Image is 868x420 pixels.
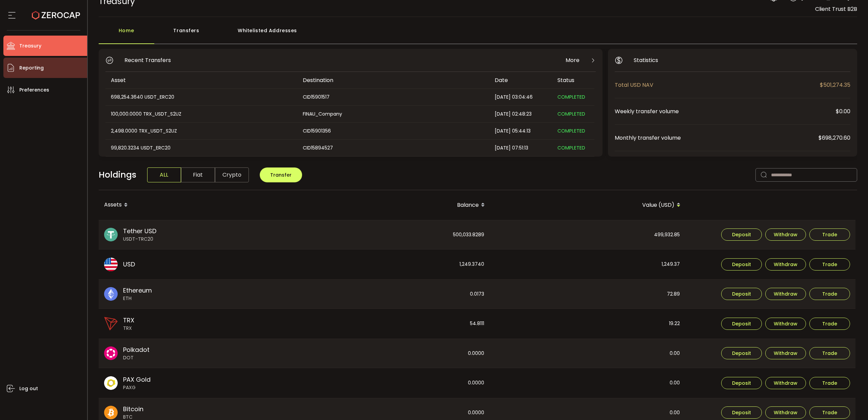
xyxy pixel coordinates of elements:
[818,134,850,142] span: $698,270.60
[123,345,150,354] span: Polkadot
[104,376,118,390] img: paxg_portfolio.svg
[99,199,295,211] div: Assets
[104,258,118,271] img: usd_portfolio.svg
[215,167,249,182] span: Crypto
[295,199,490,211] div: Balance
[557,127,585,134] span: COMPLETED
[297,144,489,152] div: CID15894527
[490,220,685,249] div: 499,932.85
[123,226,156,236] span: Tether USD
[19,41,41,51] span: Treasury
[489,127,552,135] div: [DATE] 05:44:13
[270,172,292,178] span: Transfer
[557,144,585,151] span: COMPLETED
[557,94,585,100] span: COMPLETED
[552,76,594,84] div: Status
[490,280,685,309] div: 72.89
[19,384,38,394] span: Log out
[297,127,489,135] div: CID15901356
[123,384,151,391] span: PAXG
[123,404,143,414] span: Bitcoin
[297,93,489,101] div: CID15901517
[820,81,850,89] span: $501,274.35
[104,317,118,331] img: trx_portfolio.png
[557,111,585,117] span: COMPLETED
[123,260,135,269] span: USD
[123,295,152,302] span: ETH
[123,236,156,243] span: USDT-TRC20
[297,110,489,118] div: FINAU_Company
[489,110,552,118] div: [DATE] 02:48:23
[716,147,868,420] iframe: Chat Widget
[104,346,118,360] img: dot_portfolio.svg
[295,220,490,249] div: 500,033.8289
[123,325,134,332] span: TRX
[99,168,136,181] span: Holdings
[815,5,857,13] span: Client Trust B2B
[104,406,118,419] img: btc_portfolio.svg
[615,107,836,116] span: Weekly transfer volume
[181,167,215,182] span: Fiat
[489,76,552,84] div: Date
[19,63,44,73] span: Reporting
[105,76,297,84] div: Asset
[147,167,181,182] span: ALL
[123,354,150,361] span: DOT
[105,127,297,135] div: 2,498.0000 TRX_USDT_S2UZ
[105,110,297,118] div: 100,000.0000 TRX_USDT_S2UZ
[490,309,685,339] div: 19.22
[836,107,850,116] span: $0.00
[123,375,151,384] span: PAX Gold
[490,199,686,211] div: Value (USD)
[566,56,579,64] span: More
[219,24,316,44] div: Whitelisted Addresses
[634,56,658,64] span: Statistics
[615,81,820,89] span: Total USD NAV
[295,280,490,309] div: 0.0173
[104,287,118,301] img: eth_portfolio.svg
[295,309,490,339] div: 54.8111
[123,316,134,325] span: TRX
[615,134,818,142] span: Monthly transfer volume
[154,24,219,44] div: Transfers
[490,249,685,279] div: 1,249.37
[124,56,171,64] span: Recent Transfers
[295,249,490,279] div: 1,249.3740
[99,24,154,44] div: Home
[489,93,552,101] div: [DATE] 03:04:46
[490,368,685,398] div: 0.00
[490,339,685,368] div: 0.00
[489,144,552,152] div: [DATE] 07:51:13
[260,167,302,182] button: Transfer
[105,93,297,101] div: 698,254.3640 USDT_ERC20
[295,339,490,368] div: 0.0000
[105,144,297,152] div: 99,820.3234 USDT_ERC20
[104,228,118,241] img: usdt_portfolio.svg
[19,85,49,95] span: Preferences
[123,286,152,295] span: Ethereum
[295,368,490,398] div: 0.0000
[297,76,489,84] div: Destination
